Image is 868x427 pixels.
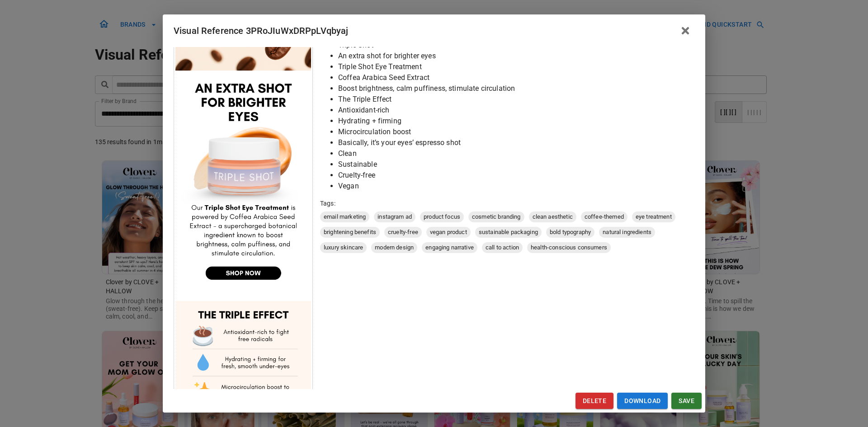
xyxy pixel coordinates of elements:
[338,51,694,61] li: An extra shot for brighter eyes
[320,212,369,221] span: email marketing
[671,393,702,409] button: Save
[163,14,705,47] h2: Visual Reference 3PRoJIuWxDRPpLVqbyaj
[338,61,694,72] li: Triple Shot Eye Treatment
[576,393,613,409] button: Delete
[529,212,576,221] span: clean aesthetic
[632,212,675,221] span: eye treatment
[338,181,694,192] li: Vegan
[527,243,611,252] span: health-conscious consumers
[338,159,694,170] li: Sustainable
[338,127,694,137] li: Microcirculation boost
[320,199,694,208] p: Tags:
[581,212,627,221] span: coffee-themed
[320,243,367,252] span: luxury skincare
[338,105,694,116] li: Antioxidant-rich
[617,393,668,409] a: Download
[384,228,422,237] span: cruelty-free
[338,94,694,105] li: The Triple Effect
[371,243,417,252] span: modern design
[599,228,655,237] span: natural ingredients
[420,212,464,221] span: product focus
[422,243,477,252] span: engaging narrative
[468,212,524,221] span: cosmetic branding
[482,243,523,252] span: call to action
[338,116,694,127] li: Hydrating + firming
[320,228,380,237] span: brightening benefits
[338,170,694,181] li: Cruelty-free
[426,228,471,237] span: vegan product
[338,72,694,83] li: Coffea Arabica Seed Extract
[546,228,594,237] span: bold typography
[475,228,542,237] span: sustainable packaging
[338,148,694,159] li: Clean
[338,83,694,94] li: Boost brightness, calm puffiness, stimulate circulation
[338,137,694,148] li: Basically, it’s your eyes’ espresso shot
[374,212,415,221] span: instagram ad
